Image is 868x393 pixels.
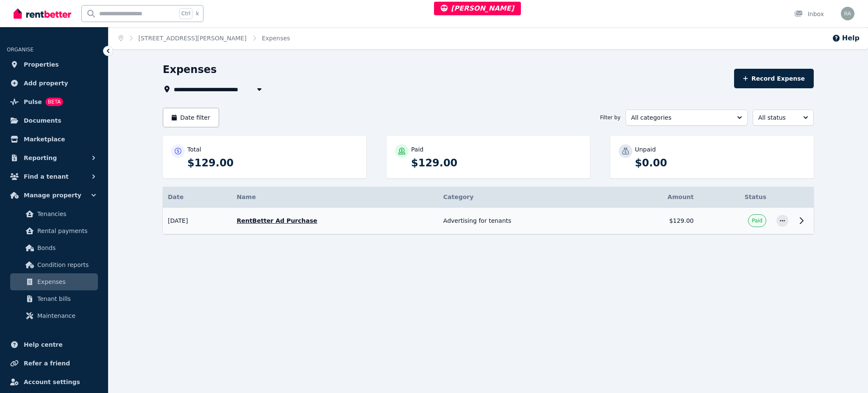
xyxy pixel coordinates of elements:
button: Record Expense [734,69,814,88]
img: Rochelle Alvarez [841,7,854,20]
a: Refer a friend [7,355,101,372]
a: Expenses [10,273,98,290]
span: Filter by [600,114,620,121]
a: Help centre [7,336,101,353]
span: ORGANISE [7,47,33,53]
th: Date [163,187,231,208]
p: Total [187,145,201,154]
a: Tenant bills [10,290,98,307]
a: [STREET_ADDRESS][PERSON_NAME] [139,35,247,42]
span: Tenant bills [37,294,95,304]
h1: Expenses [163,63,217,76]
a: PulseBETA [7,93,101,110]
button: All status [753,109,814,126]
button: Date filter [163,108,219,127]
span: Help centre [24,340,63,350]
button: All categories [626,109,748,126]
span: All status [758,113,796,122]
span: Find a tenant [24,171,69,182]
span: Expenses [37,277,95,287]
th: Status [699,187,771,208]
a: Tenancies [10,205,98,222]
span: Documents [24,115,61,126]
p: RentBetter Ad Purchase [236,216,433,225]
span: BETA [45,98,63,106]
th: Category [438,187,616,208]
img: RentBetter [14,7,71,20]
span: [PERSON_NAME] [441,4,514,12]
button: Reporting [7,149,101,166]
span: Marketplace [24,134,65,144]
button: Find a tenant [7,168,101,185]
p: Paid [411,145,423,154]
a: Properties [7,56,101,73]
nav: Breadcrumb [108,27,300,49]
td: [DATE] [163,208,231,234]
a: Rental payments [10,222,98,239]
span: Ctrl [179,8,192,19]
a: Add property [7,75,101,92]
p: $129.00 [187,156,358,170]
span: Reporting [24,153,57,163]
a: Maintenance [10,307,98,324]
button: Help [832,33,860,43]
span: Bonds [37,243,95,253]
span: Add property [24,78,68,88]
th: Name [231,187,438,208]
a: Documents [7,112,101,129]
a: Condition reports [10,256,98,273]
a: Marketplace [7,131,101,148]
td: $129.00 [616,208,699,234]
button: Manage property [7,187,101,204]
p: Unpaid [635,145,656,154]
span: k [196,10,199,17]
span: Pulse [24,97,42,107]
a: Account settings [7,373,101,390]
span: Refer a friend [24,358,70,368]
div: Inbox [794,10,824,18]
span: Account settings [24,377,80,387]
th: Amount [616,187,699,208]
span: Condition reports [37,260,95,270]
span: Paid [752,217,762,224]
span: All categories [631,113,730,122]
span: Tenancies [37,209,95,219]
span: Maintenance [37,311,95,321]
a: Expenses [262,35,290,42]
span: Rental payments [37,226,95,236]
a: Bonds [10,239,98,256]
p: $0.00 [635,156,805,170]
span: Properties [24,59,59,70]
span: Manage property [24,190,81,200]
p: $129.00 [411,156,581,170]
td: Advertising for tenants [438,208,616,234]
